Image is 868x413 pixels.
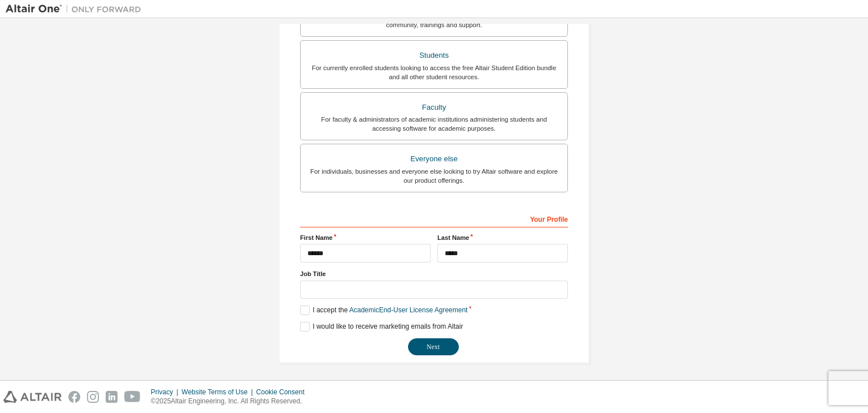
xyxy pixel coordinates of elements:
label: First Name [300,233,431,242]
div: For currently enrolled students looking to access the free Altair Student Edition bundle and all ... [307,63,561,81]
img: facebook.svg [68,391,80,403]
div: Faculty [307,100,561,115]
img: altair_logo.svg [3,391,62,403]
label: I would like to receive marketing emails from Altair [300,322,463,332]
div: For faculty & administrators of academic institutions administering students and accessing softwa... [307,115,561,133]
div: Students [307,48,561,63]
img: youtube.svg [124,391,141,403]
div: Privacy [151,388,181,397]
div: Your Profile [300,209,568,227]
label: I accept the [300,306,467,315]
img: linkedin.svg [106,391,118,403]
a: Academic End-User License Agreement [349,306,467,314]
div: Website Terms of Use [181,388,256,397]
img: instagram.svg [87,391,99,403]
div: Cookie Consent [256,388,311,397]
p: © 2025 Altair Engineering, Inc. All Rights Reserved. [151,397,311,406]
button: Next [408,338,459,355]
label: Last Name [437,233,568,242]
div: Everyone else [307,151,561,167]
div: For individuals, businesses and everyone else looking to try Altair software and explore our prod... [307,167,561,185]
label: Job Title [300,269,568,278]
img: Altair One [6,3,147,15]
